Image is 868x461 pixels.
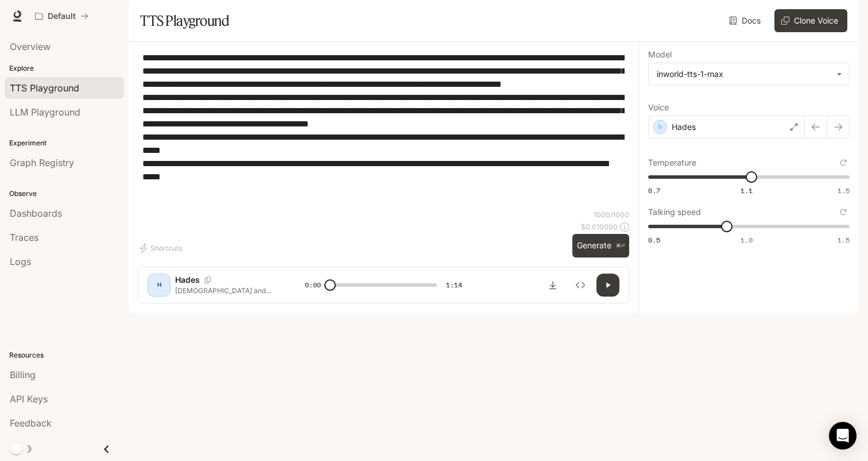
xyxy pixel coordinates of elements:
button: All workspaces [30,5,94,28]
p: ⌘⏎ [616,243,625,249]
p: Voice [648,103,669,112]
span: 1.1 [741,186,753,195]
div: H [150,276,168,294]
button: Reset to default [837,206,850,218]
p: Hades [672,121,696,133]
p: Temperature [648,159,696,167]
span: 1.5 [838,186,850,195]
span: 1:14 [446,279,462,291]
button: Inspect [569,274,592,297]
span: 1.0 [741,235,753,245]
span: 0:00 [305,279,321,291]
span: 0.5 [648,235,660,245]
p: Model [648,51,672,59]
button: Generate⌘⏎ [572,234,629,258]
h1: TTS Playground [140,9,229,32]
button: Copy Voice ID [200,276,216,283]
div: Open Intercom Messenger [829,422,857,450]
div: inworld-tts-1-max [649,63,849,85]
p: Talking speed [648,208,701,216]
p: Hades [175,274,200,286]
span: 1.5 [838,235,850,245]
span: 0.7 [648,186,660,195]
p: [DEMOGRAPHIC_DATA] and gentlemen, welcome to the highlights of the 4th Annual Scientific Council ... [175,286,277,295]
button: Download audio [541,274,564,297]
button: Reset to default [837,156,850,169]
p: Default [48,11,76,21]
button: Clone Voice [774,9,847,32]
button: Shortcuts [138,239,187,258]
a: Docs [727,9,765,32]
div: inworld-tts-1-max [657,68,831,80]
